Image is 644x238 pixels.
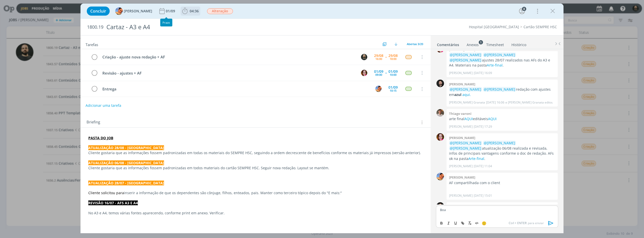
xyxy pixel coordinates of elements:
[449,180,555,185] p: AF compartilhada com o client
[449,164,473,168] p: [PERSON_NAME]
[361,54,367,60] img: P
[361,70,367,76] img: B
[80,4,563,233] div: dialog
[394,43,397,46] img: arrow-down.svg
[375,86,382,92] img: L
[509,221,544,225] span: para enviar
[436,133,444,141] img: B
[100,54,356,60] div: Criação - ajuste nova redação + AF
[464,116,473,121] a: AQUI
[467,42,479,47] div: Anexos
[449,141,555,161] p: atualização 06/08 realizada e revisada, infos de principais vantagens conforme o doc de redação. ...
[88,135,113,140] a: PASTA DO JOB
[468,156,484,161] a: Arte-final
[390,57,396,60] div: 18:00
[449,193,473,198] p: [PERSON_NAME]
[166,9,176,13] div: 01/09
[462,92,471,97] a: aqui.
[360,53,368,61] button: P
[87,119,100,126] span: Briefing
[474,164,492,168] span: [DATE] 11:04
[100,86,371,92] div: Entrega
[454,92,461,97] strong: azul
[388,54,398,57] div: 29/08
[88,150,423,155] p: Cliente gostaria que as informações fossem padronizadas em todas os materiais do SEMPRE HSC, segu...
[181,7,200,15] button: 04:36
[375,57,382,60] div: 16:00
[440,208,554,212] p: Boa
[524,24,557,29] a: Cartão SEMPRE HSC
[484,87,515,92] span: @[PERSON_NAME]
[474,71,492,75] span: [DATE] 16:09
[450,146,481,151] span: @[PERSON_NAME]
[449,124,473,129] p: [PERSON_NAME]
[375,85,382,93] button: L
[100,70,356,76] div: Revisão - ajustes + AF
[88,211,423,216] p: No A3 e A4, temos várias fontes aparecendo, conforme print em anexo. Verificar.
[474,193,492,198] span: [DATE] 15:01
[505,100,553,105] span: e [PERSON_NAME] Granata editou
[484,52,515,57] span: @[PERSON_NAME]
[479,40,483,44] sup: 1
[522,7,526,11] div: 8
[86,41,98,47] span: Tarefas
[436,109,444,117] img: T
[482,221,487,226] span: 🙂
[90,9,106,13] span: Concluir
[407,42,423,46] span: Abertas 3/20
[207,8,233,14] button: Alteração
[436,173,444,180] img: L
[124,9,152,13] span: [PERSON_NAME]
[87,7,110,16] button: Concluir
[449,175,475,180] b: [PERSON_NAME]
[449,135,475,140] b: [PERSON_NAME]
[480,220,488,226] button: 🙂
[449,71,473,75] p: [PERSON_NAME]
[87,24,103,30] span: 1800.19
[374,70,383,73] div: 01/09
[436,202,444,210] img: B
[486,40,504,47] a: Timesheet
[449,87,555,97] p: redação com ajustes em
[484,141,515,145] span: @[PERSON_NAME]
[388,86,398,89] div: 01/09
[88,181,164,185] strong: ATUALIZAÇÃO 28/07 - [GEOGRAPHIC_DATA]
[88,145,164,150] strong: ATUALIZAÇÃO 28/08 - [GEOGRAPHIC_DATA]
[450,141,481,145] span: @[PERSON_NAME]
[88,200,138,205] strong: REVISÃO 16/07 - AFS A3 E A4
[390,73,396,76] div: 10:00
[450,58,481,62] span: @[PERSON_NAME]
[474,124,492,129] span: [DATE] 17:29
[88,190,124,195] span: Cliente solicitou para
[437,40,459,47] a: Comentários
[449,100,485,105] p: [PERSON_NAME] Granata
[88,165,423,171] p: Cliente gostaria que as informações fossem padronizadas em todos materiais do cartão SEMPRE HSC. ...
[450,87,481,92] span: @[PERSON_NAME]
[449,116,555,121] p: arte final editáveis
[469,24,519,29] a: Hospital [GEOGRAPHIC_DATA]
[104,21,359,33] div: Cartaz - A3 e A4
[115,7,152,15] button: L[PERSON_NAME]
[436,80,444,87] img: B
[190,9,199,13] span: 04:36
[207,8,233,14] span: Alteração
[385,55,387,59] span: --
[487,63,503,67] a: Arte-final
[88,160,164,165] strong: ATUALIZAÇÃO 06/08 - [GEOGRAPHIC_DATA]
[449,111,471,116] b: Thiago varoni
[115,7,123,15] img: L
[390,89,396,92] div: 10:15
[88,225,423,230] p: ______________________________
[511,40,527,47] a: Histórico
[375,73,382,76] div: 09:00
[449,82,475,86] b: [PERSON_NAME]
[488,116,497,121] a: AQUI
[360,69,368,77] button: B
[388,70,398,73] div: 01/09
[450,52,481,57] span: @[PERSON_NAME]
[88,190,423,195] p: inserir a informação de que os dependentes são cônjuge, filhos, enteados, pais. Manter como terce...
[518,7,526,15] button: 8
[160,19,172,26] div: Prazo
[374,54,383,57] div: 29/08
